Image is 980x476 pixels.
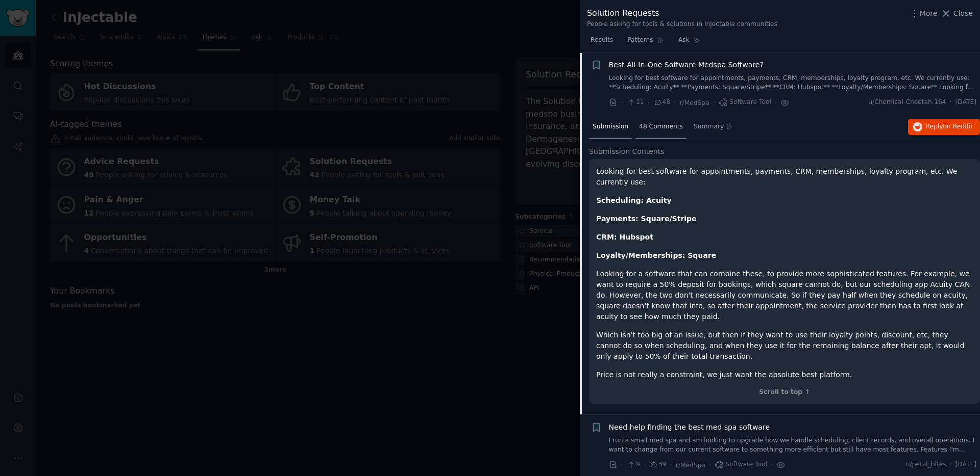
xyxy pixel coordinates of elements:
span: r/MedSpa [680,99,709,107]
span: · [621,460,623,470]
a: Need help finding the best med spa software [609,422,770,433]
p: Looking for best software for appointments, payments, CRM, memberships, loyalty program, etc. We ... [596,166,973,188]
span: · [775,97,777,108]
a: Best All-In-One Software Medspa Software? [609,60,764,70]
span: · [670,460,672,470]
span: · [644,460,646,470]
span: Reply [926,122,973,131]
span: Submission Contents [589,146,665,157]
span: Software Tool [715,460,767,469]
strong: CRM: Hubspot [596,233,653,241]
p: Which isn't too big of an issue, but then if they want to use their loyalty points, discount, etc... [596,330,973,362]
button: Replyon Reddit [908,119,980,135]
span: Close [953,8,973,19]
span: [DATE] [955,460,976,469]
span: on Reddit [943,123,973,130]
a: I run a small med spa and am looking to upgrade how we handle scheduling, client records, and ove... [609,436,977,454]
p: Price is not really a constraint, we just want the absolute best platform. [596,369,973,380]
span: u/petal_bites [906,460,946,469]
span: 48 [653,98,670,107]
span: · [771,460,773,470]
span: u/Chemical-Cheetah-164 [868,98,946,107]
span: · [648,97,650,108]
span: 48 Comments [639,122,683,131]
a: Patterns [624,32,667,53]
span: Software Tool [719,98,771,107]
span: · [950,460,952,469]
p: Looking for a software that can combine these, to provide more sophisticated features. For exampl... [596,269,973,322]
span: 9 [627,460,640,469]
span: 11 [627,98,644,107]
button: Close [941,8,973,19]
strong: Payments: Square/Stripe [596,215,697,223]
strong: Loyalty/Memberships: Square [596,251,716,259]
span: · [621,97,623,108]
span: Submission [593,122,628,131]
span: · [709,460,711,470]
span: · [950,98,952,107]
span: r/MedSpa [676,462,705,469]
a: Results [587,32,617,53]
span: Summary [694,122,724,131]
span: Patterns [627,36,653,45]
span: Results [591,36,613,45]
span: [DATE] [955,98,976,107]
strong: Scheduling: Acuity [596,196,672,204]
a: Looking for best software for appointments, payments, CRM, memberships, loyalty program, etc. We ... [609,74,977,92]
div: People asking for tools & solutions in Injectable communities [587,20,777,29]
span: · [674,97,676,108]
span: · [713,97,715,108]
button: More [909,8,938,19]
div: Solution Requests [587,7,777,20]
span: 39 [649,460,666,469]
a: Ask [675,32,704,53]
div: Scroll to top ↑ [596,388,973,397]
span: More [920,8,938,19]
span: Ask [678,36,690,45]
